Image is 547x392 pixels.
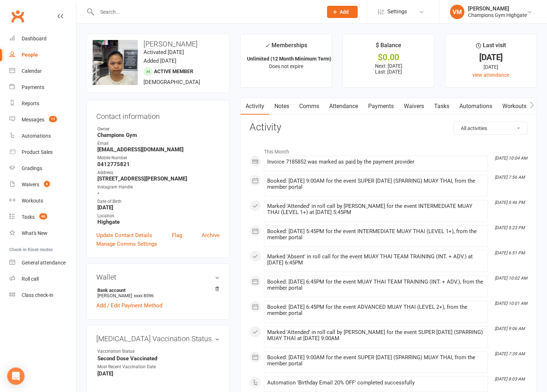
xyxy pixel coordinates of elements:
[495,156,527,161] i: [DATE] 10:04 AM
[22,133,51,139] div: Automations
[247,56,331,62] strong: Unlimited (12 Month Minimum Term)
[96,231,152,240] a: Update Contact Details
[250,144,528,156] li: This Month
[22,165,42,171] div: Gradings
[267,304,485,316] div: Booked: [DATE] 6:45PM for the event ADVANCED MUAY THAI (LEVEL 2+), from the member portal
[144,49,184,55] time: Activated [DATE]
[267,279,485,291] div: Booked: [DATE] 6:45PM for the event MUAY THAI TEAM TRAINING (INT. + ADV.), from the member portal
[22,68,42,74] div: Calendar
[22,52,38,58] div: People
[96,110,220,120] h3: Contact information
[267,254,485,266] div: Marked 'Absent' in roll call for the event MUAY THAI TEAM TRAINING (INT. + ADV.) at [DATE] 6:45PM
[22,101,39,106] div: Reports
[96,273,220,281] h3: Wallet
[363,98,399,115] a: Payments
[294,98,324,115] a: Comms
[324,98,363,115] a: Attendance
[97,126,220,133] div: Owner
[495,200,525,205] i: [DATE] 5:46 PM
[265,42,270,49] i: ✓
[97,370,220,377] strong: [DATE]
[97,169,220,176] div: Address
[97,348,157,355] div: Vaccination Status
[497,98,531,115] a: Workouts
[452,63,530,71] div: [DATE]
[9,112,76,128] a: Messages 11
[44,181,50,187] span: 6
[97,146,220,153] strong: [EMAIL_ADDRESS][DOMAIN_NAME]
[22,182,39,187] div: Waivers
[97,198,220,205] div: Date of Birth
[97,140,220,147] div: Email
[495,301,527,306] i: [DATE] 10:01 AM
[476,41,506,54] div: Last visit
[97,132,220,138] strong: Champions Gym
[97,355,220,362] strong: Second Dose Vaccinated
[22,292,53,298] div: Class check-in
[22,214,35,220] div: Tasks
[22,260,66,266] div: General attendance
[9,144,76,160] a: Product Sales
[97,364,157,370] div: Most Recent Vaccination Date
[97,161,220,168] strong: 0412775821
[495,175,525,180] i: [DATE] 7:56 AM
[267,380,485,386] div: Automation 'Birthday Email 20% OFF' completed successfully
[267,203,485,215] div: Marked 'Attended' in roll call by [PERSON_NAME] for the event INTERMEDIATE MUAY THAI (LEVEL 1+) a...
[472,72,509,78] a: view attendance
[96,301,162,310] a: Add / Edit Payment Method
[9,160,76,177] a: Gradings
[340,9,349,15] span: Add
[495,351,525,356] i: [DATE] 7:39 AM
[349,63,428,75] p: Next: [DATE] Last: [DATE]
[49,116,57,122] span: 11
[144,58,176,64] time: Added [DATE]
[93,40,138,85] img: image1637377434.png
[452,54,530,61] div: [DATE]
[267,178,485,190] div: Booked: [DATE] 9:00AM for the event SUPER [DATE] (SPARRING) MUAY THAI, from the member portal
[97,288,216,293] strong: Bank account
[9,128,76,144] a: Automations
[97,155,220,161] div: Mobile Number
[9,79,76,95] a: Payments
[144,79,200,85] span: [DEMOGRAPHIC_DATA]
[495,225,525,230] i: [DATE] 5:23 PM
[267,159,485,165] div: Invoice 7185852 was marked as paid by the payment provider
[376,41,401,54] div: $ Balance
[97,204,220,211] strong: [DATE]
[241,98,269,115] a: Activity
[9,209,76,225] a: Tasks 40
[97,213,220,219] div: Location
[269,98,294,115] a: Notes
[134,293,154,298] span: xxxx 8596
[468,5,527,12] div: [PERSON_NAME]
[9,287,76,303] a: Class kiosk mode
[495,250,525,255] i: [DATE] 6:51 PM
[22,117,44,122] div: Messages
[96,335,220,343] h3: [MEDICAL_DATA] Vaccination Status
[22,36,47,41] div: Dashboard
[22,198,43,204] div: Workouts
[97,184,220,191] div: Instagram Handle
[349,54,428,61] div: $0.00
[93,40,223,48] h3: [PERSON_NAME]
[202,231,220,240] a: Archive
[399,98,429,115] a: Waivers
[327,6,358,18] button: Add
[22,276,39,282] div: Roll call
[22,230,48,236] div: What's New
[450,5,464,19] div: VM
[22,84,44,90] div: Payments
[250,122,528,133] h3: Activity
[95,7,318,17] input: Search...
[468,12,527,18] div: Champions Gym Highgate
[495,326,525,331] i: [DATE] 9:06 AM
[39,213,47,219] span: 40
[9,225,76,241] a: What's New
[22,149,53,155] div: Product Sales
[97,219,220,225] strong: Highgate
[172,231,182,240] a: Flag
[97,190,220,196] strong: -
[7,367,25,385] div: Open Intercom Messenger
[495,276,527,281] i: [DATE] 10:02 AM
[267,329,485,342] div: Marked 'Attended' in roll call by [PERSON_NAME] for the event SUPER [DATE] (SPARRING) MUAY THAI a...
